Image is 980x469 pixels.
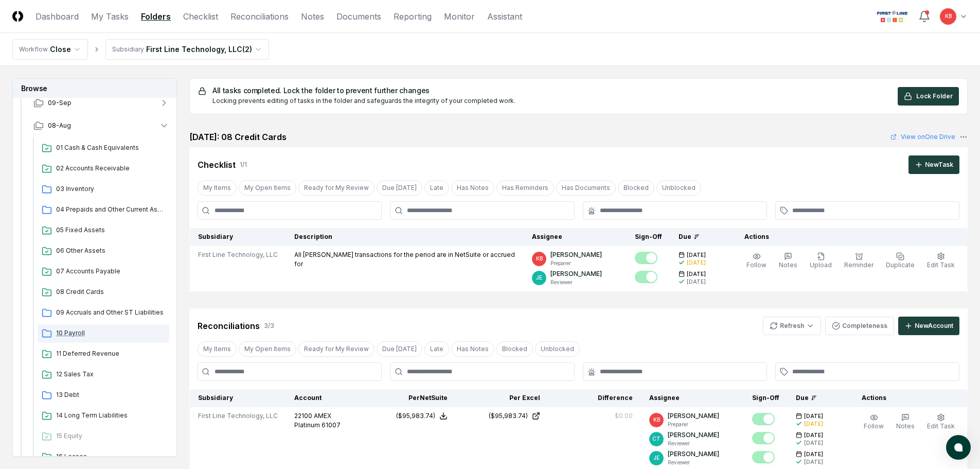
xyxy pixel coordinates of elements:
[653,454,660,462] span: JE
[38,386,169,405] a: 13 Debt
[91,10,129,23] a: My Tasks
[183,10,218,23] a: Checklist
[198,341,237,357] button: My Items
[48,121,71,130] span: 08-Aug
[925,160,953,169] div: New Task
[779,261,797,269] span: Notes
[668,459,719,466] p: Reviewer
[38,201,169,219] a: 04 Prepaids and Other Current Assets
[796,393,837,403] div: Due
[12,39,269,60] nav: breadcrumb
[808,250,834,272] button: Upload
[894,411,917,433] button: Notes
[668,449,719,459] p: [PERSON_NAME]
[886,261,915,269] span: Duplicate
[240,160,247,169] div: 1 / 1
[189,131,287,143] h2: [DATE]: 08 Credit Cards
[875,8,910,25] img: First Line Technology logo
[56,164,165,173] span: 02 Accounts Receivable
[377,341,422,357] button: Due Today
[298,180,375,196] button: Ready for My Review
[294,412,341,429] span: AMEX Platinum 61007
[38,407,169,425] a: 14 Long Term Liabilities
[862,411,886,433] button: Follow
[736,232,959,241] div: Actions
[898,317,959,335] button: NewAccount
[804,420,823,428] div: [DATE]
[641,389,744,407] th: Assignee
[56,287,165,297] span: 08 Credit Cards
[212,87,515,94] h5: All tasks completed. Lock the folder to prevent further changes
[294,412,312,420] span: 22100
[363,389,456,407] th: Per NetSuite
[550,279,602,286] p: Reviewer
[25,92,177,114] button: 09-Sep
[377,180,422,196] button: Due Today
[38,221,169,240] a: 05 Fixed Assets
[618,180,654,196] button: Blocked
[656,180,701,196] button: Unblocked
[56,267,165,276] span: 07 Accounts Payable
[38,304,169,322] a: 09 Accruals and Other ST Liabilities
[687,251,706,259] span: [DATE]
[810,261,832,269] span: Upload
[550,259,602,267] p: Preparer
[804,431,823,439] span: [DATE]
[744,250,769,272] button: Follow
[38,139,169,158] a: 01 Cash & Cash Equivalents
[19,45,48,54] div: Workflow
[844,261,874,269] span: Reminder
[198,320,260,332] div: Reconciliations
[652,435,661,443] span: CT
[744,389,788,407] th: Sign-Off
[56,452,165,461] span: 16 Leases
[668,430,719,440] p: [PERSON_NAME]
[38,324,169,343] a: 10 Payroll
[615,411,633,421] div: $0.00
[536,255,543,263] span: KB
[548,389,641,407] th: Difference
[763,317,821,335] button: Refresh
[939,7,957,26] button: KB
[925,411,957,433] button: Edit Task
[56,431,165,441] span: 15 Equity
[668,421,719,428] p: Preparer
[56,205,165,214] span: 04 Prepaids and Other Current Assets
[915,321,953,331] div: New Account
[535,341,580,357] button: Unblocked
[396,411,448,421] button: ($95,983.74)
[56,390,165,399] span: 13 Debt
[56,411,165,420] span: 14 Long Term Liabilities
[35,10,79,23] a: Dashboard
[451,180,494,196] button: Has Notes
[301,10,324,23] a: Notes
[190,228,287,246] th: Subsidiary
[804,458,823,466] div: [DATE]
[487,10,522,23] a: Assistant
[286,228,524,246] th: Description
[536,274,542,282] span: JE
[56,246,165,255] span: 06 Other Assets
[945,12,952,20] span: KB
[198,180,237,196] button: My Items
[804,412,823,420] span: [DATE]
[38,345,169,363] a: 11 Deferred Revenue
[635,252,657,264] button: Mark complete
[556,180,616,196] button: Has Documents
[56,143,165,152] span: 01 Cash & Cash Equivalents
[56,308,165,317] span: 09 Accruals and Other ST Liabilities
[489,411,528,421] div: ($95,983.74)
[239,341,296,357] button: My Open Items
[56,184,165,194] span: 03 Inventory
[38,263,169,281] a: 07 Accounts Payable
[627,228,670,246] th: Sign-Off
[908,155,959,174] button: NewTask
[898,87,959,106] button: Lock Folder
[56,370,165,379] span: 12 Sales Tax
[38,448,169,466] a: 16 Leases
[777,250,799,272] button: Notes
[687,259,706,267] div: [DATE]
[298,341,375,357] button: Ready for My Review
[524,228,627,246] th: Assignee
[456,389,548,407] th: Per Excel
